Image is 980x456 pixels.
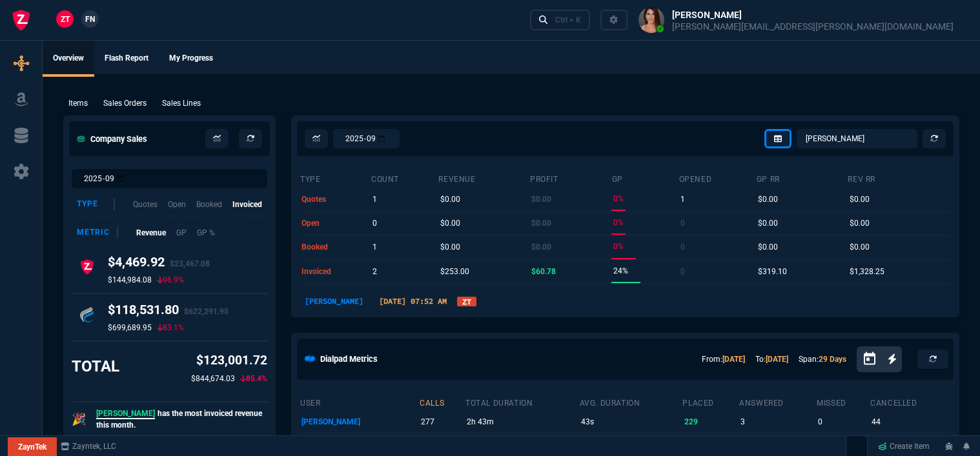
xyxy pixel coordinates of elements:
a: Overview [43,41,94,77]
td: invoiced [300,259,371,283]
p: 83.1% [157,322,184,333]
p: Items [68,97,88,109]
a: [DATE] [766,355,788,364]
p: GP [176,227,187,239]
p: From: [702,353,745,365]
th: calls [419,393,465,411]
h4: $4,469.92 [108,254,210,275]
a: Create Item [873,437,935,456]
h3: TOTAL [72,357,119,376]
p: Sales Lines [162,97,201,109]
p: has the most invoiced revenue this month. [96,408,267,431]
span: $23,467.08 [170,259,210,268]
th: type [300,169,371,187]
p: 1 [373,190,377,208]
p: 0 [680,238,685,256]
h5: Dialpad Metrics [320,353,378,365]
th: GP [611,169,679,187]
p: $0.00 [850,190,870,208]
p: 229 [684,413,737,431]
p: $0.00 [440,238,460,256]
th: opened [679,169,756,187]
p: $0.00 [758,190,778,208]
th: GP RR [756,169,848,187]
p: 277 [421,413,463,431]
th: revenue [438,169,529,187]
p: $0.00 [531,238,551,256]
p: 43s [581,413,680,431]
div: Metric [77,227,118,239]
th: total duration [465,393,579,411]
a: [DATE] [722,355,745,364]
p: [PERSON_NAME] [301,413,417,431]
span: ZT [61,14,70,25]
p: $253.00 [440,263,469,281]
p: $0.00 [758,214,778,232]
p: Invoiced [232,199,262,210]
p: $699,689.95 [108,322,152,333]
p: 85.4% [240,373,267,384]
th: avg. duration [579,393,682,411]
p: Span: [799,353,846,365]
span: $622,291.95 [184,307,229,316]
p: To: [755,353,788,365]
p: Revenue [136,227,166,239]
th: user [300,393,419,411]
p: 44 [872,413,948,431]
p: Quotes [133,199,158,210]
a: ZT [457,297,476,306]
p: $0.00 [531,214,551,232]
p: 2 [373,263,377,281]
p: 🎉 [72,410,86,428]
p: 0 [818,413,868,431]
p: $0.00 [758,238,778,256]
p: $60.78 [531,263,556,281]
a: Flash Report [94,41,159,77]
p: 0% [613,237,624,255]
p: 0% [613,213,624,232]
td: booked [300,235,371,259]
a: 29 Days [819,355,846,364]
th: Profit [529,169,611,187]
td: open [300,211,371,235]
p: 24% [613,262,628,280]
p: $123,001.72 [191,352,267,370]
th: Rev RR [847,169,951,187]
h5: Company Sales [77,133,147,145]
p: 0 [373,214,377,232]
p: $144,984.08 [108,275,152,285]
a: My Progress [159,41,223,77]
p: 0 [680,214,685,232]
td: quotes [300,187,371,211]
th: count [371,169,438,187]
p: GP % [197,227,215,239]
a: msbcCompanyName [57,441,120,452]
p: 1 [373,238,377,256]
h4: $118,531.80 [108,302,229,322]
p: 0 [680,263,685,281]
div: Ctrl + K [555,15,581,25]
p: Open [168,199,186,210]
th: answered [739,393,816,411]
p: $0.00 [440,190,460,208]
span: [PERSON_NAME] [96,409,155,419]
p: $1,328.25 [850,263,884,281]
th: missed [816,393,870,411]
span: FN [85,14,95,25]
div: Type [77,199,115,210]
p: $0.00 [850,214,870,232]
p: Sales Orders [103,97,147,109]
th: placed [682,393,739,411]
p: $844,674.03 [191,373,235,384]
p: $0.00 [850,238,870,256]
p: 0% [613,190,624,208]
p: 2h 43m [467,413,577,431]
p: 1 [680,190,685,208]
th: cancelled [870,393,951,411]
p: 3 [740,413,814,431]
p: [DATE] 07:52 AM [374,295,452,307]
p: $0.00 [440,214,460,232]
p: $319.10 [758,263,787,281]
p: $0.00 [531,190,551,208]
p: 96.9% [157,275,184,285]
